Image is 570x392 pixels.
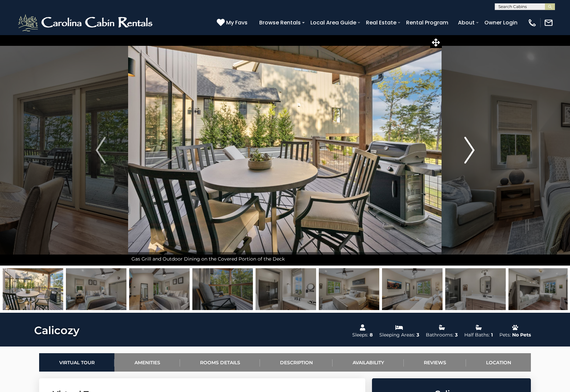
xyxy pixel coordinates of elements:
[217,18,249,27] a: My Favs
[260,353,332,372] a: Description
[114,353,180,372] a: Amenities
[128,252,442,266] div: Gas Grill and Outdoor Dining on the Covered Portion of the Deck
[544,18,553,27] img: mail-regular-white.png
[192,268,253,310] img: 167084344
[180,353,260,372] a: Rooms Details
[481,17,521,28] a: Owner Login
[39,353,114,372] a: Virtual Tour
[256,268,316,310] img: 167084338
[508,268,569,310] img: 167084336
[363,17,400,28] a: Real Estate
[129,268,190,310] img: 167084333
[226,18,248,27] span: My Favs
[319,268,379,310] img: 167084334
[17,13,156,33] img: White-1-2.png
[403,17,452,28] a: Rental Program
[66,268,126,310] img: 167084332
[256,17,304,28] a: Browse Rentals
[73,35,128,266] button: Previous
[442,35,497,266] button: Next
[528,18,537,27] img: phone-regular-white.png
[464,137,474,164] img: arrow
[96,137,106,164] img: arrow
[455,17,478,28] a: About
[307,17,360,28] a: Local Area Guide
[466,353,531,372] a: Location
[332,353,404,372] a: Availability
[3,268,63,310] img: 167084348
[382,268,443,310] img: 167084335
[404,353,466,372] a: Reviews
[445,268,506,310] img: 167084339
